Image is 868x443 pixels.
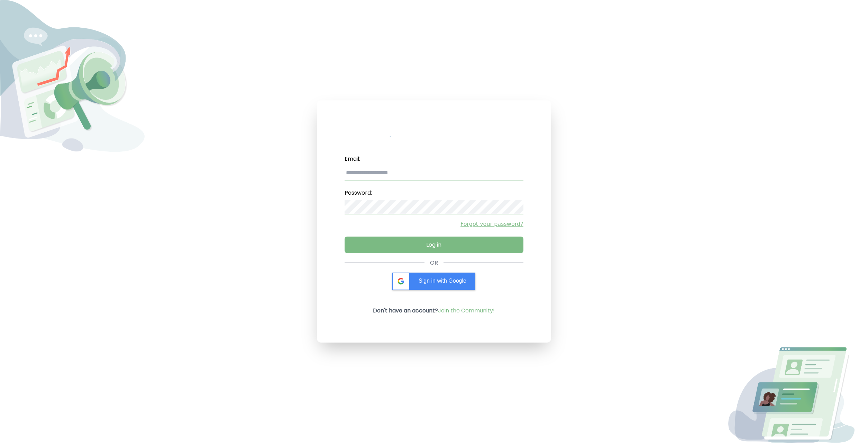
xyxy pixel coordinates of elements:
span: Sign in with Google [419,278,466,284]
img: My Influency [390,128,478,141]
img: Login Image2 [723,347,868,443]
p: Don't have an account? [373,307,495,315]
label: Email: [345,152,523,166]
button: Log in [345,237,523,253]
a: Join the Community! [438,307,495,314]
div: OR [430,259,438,267]
label: Password: [345,186,523,200]
div: Sign in with Google [392,273,475,290]
a: Forgot your password? [345,220,523,228]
